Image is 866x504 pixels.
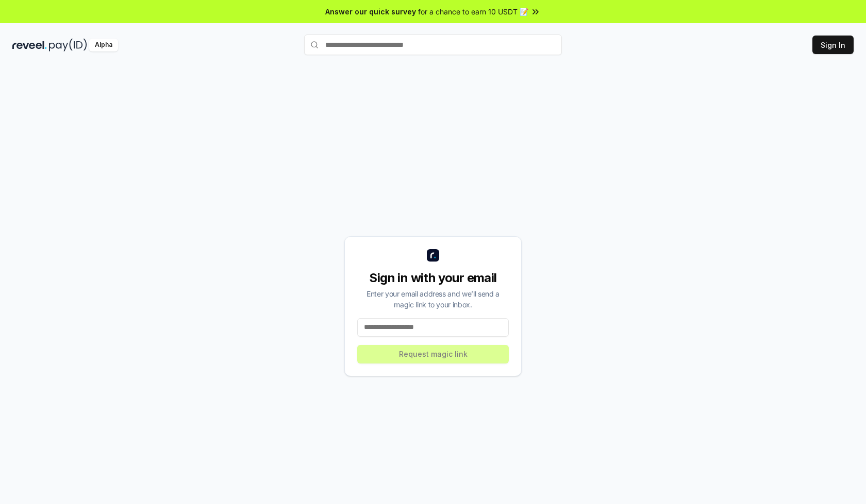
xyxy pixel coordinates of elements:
[325,6,416,17] span: Answer our quick survey
[418,6,528,17] span: for a chance to earn 10 USDT 📝
[427,249,439,262] img: logo_small
[12,39,47,51] img: reveel_dark
[89,39,118,51] div: Alpha
[49,39,87,51] img: pay_id
[812,36,854,54] button: Sign In
[357,288,509,310] div: Enter your email address and we’ll send a magic link to your inbox.
[357,270,509,286] div: Sign in with your email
